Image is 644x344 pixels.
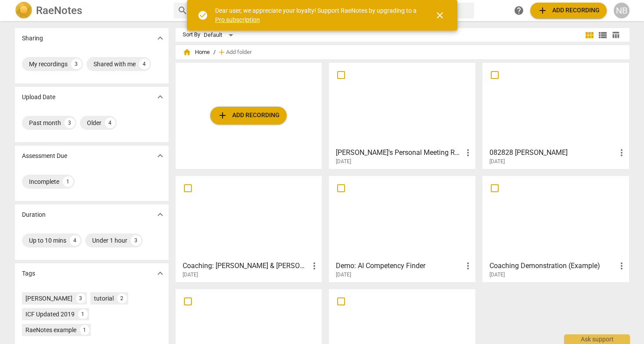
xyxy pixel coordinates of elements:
[183,48,191,57] span: home
[217,110,228,121] span: add
[616,147,627,158] span: more_vert
[94,294,114,303] div: tutorial
[94,60,136,68] div: Shared with me
[65,118,75,128] div: 3
[614,3,630,18] button: NB
[177,5,188,16] span: search
[29,236,66,245] div: Up to 10 mins
[336,271,351,279] span: [DATE]
[154,32,167,45] button: Show more
[76,294,86,303] div: 3
[511,3,527,18] a: Help
[36,4,82,17] h2: RaeNotes
[154,149,167,162] button: Show more
[155,92,165,102] span: expand_more
[514,5,524,16] span: help
[22,210,46,219] p: Duration
[463,261,473,271] span: more_vert
[489,261,616,271] h3: Coaching Demonstration (Example)
[154,90,167,104] button: Show more
[616,261,627,271] span: more_vert
[179,179,319,278] a: Coaching: [PERSON_NAME] & [PERSON_NAME][DATE]
[486,66,626,165] a: 082828 [PERSON_NAME][DATE]
[486,179,626,278] a: Coaching Demonstration (Example)[DATE]
[92,236,127,245] div: Under 1 hour
[309,261,320,271] span: more_vert
[332,179,472,278] a: Demo: AI Competency Finder[DATE]
[463,147,473,158] span: more_vert
[597,30,608,40] span: view_list
[584,30,595,40] span: view_module
[530,3,607,18] button: Upload
[155,268,165,279] span: expand_more
[70,235,80,246] div: 4
[25,326,76,334] div: RaeNotes example
[22,151,67,161] p: Assessment Due
[154,267,167,280] button: Show more
[154,208,167,221] button: Show more
[71,59,82,69] div: 3
[435,10,445,21] span: close
[25,294,72,303] div: [PERSON_NAME]
[583,29,596,42] button: Tile view
[210,107,287,124] button: Upload
[489,158,505,165] span: [DATE]
[63,176,73,187] div: 1
[204,28,236,42] div: Default
[213,49,216,56] span: /
[596,29,609,42] button: List view
[15,2,32,19] img: Logo
[29,177,59,186] div: Incomplete
[15,2,167,19] a: LogoRaeNotes
[155,150,165,161] span: expand_more
[183,271,198,279] span: [DATE]
[87,118,101,127] div: Older
[429,5,450,26] button: Close
[117,294,127,303] div: 2
[29,60,68,68] div: My recordings
[226,49,252,56] span: Add folder
[336,147,463,158] h3: Nadia's Personal Meeting Room
[25,310,75,319] div: ICF Updated 2019
[22,269,35,278] p: Tags
[29,118,61,127] div: Past month
[183,261,309,271] h3: Coaching: Diara & Nadia
[105,118,115,128] div: 4
[489,147,616,158] h3: 082828 Ashlee M.
[336,261,463,271] h3: Demo: AI Competency Finder
[609,29,622,42] button: Table view
[215,16,260,23] a: Pro subscription
[612,31,620,39] span: table_chart
[78,309,88,319] div: 1
[217,48,226,57] span: add
[131,235,141,246] div: 3
[198,10,208,21] span: check_circle
[564,334,630,344] div: Ask support
[537,5,600,16] span: Add recording
[22,93,55,102] p: Upload Date
[336,158,351,165] span: [DATE]
[215,6,419,24] div: Dear user, we appreciate your loyalty! Support RaeNotes by upgrading to a
[332,66,472,165] a: [PERSON_NAME]'s Personal Meeting Room[DATE]
[80,325,90,335] div: 1
[183,32,200,38] div: Sort By
[489,271,505,279] span: [DATE]
[155,209,165,220] span: expand_more
[155,33,165,43] span: expand_more
[183,48,210,57] span: Home
[537,5,548,16] span: add
[217,110,280,121] span: Add recording
[22,34,43,43] p: Sharing
[139,59,150,69] div: 4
